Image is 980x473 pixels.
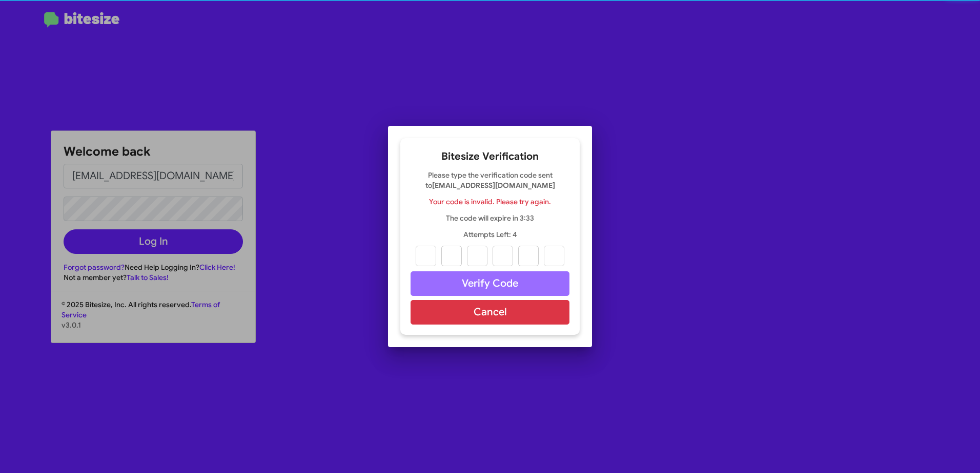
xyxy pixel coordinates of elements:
p: Your code is invalid. Please try again. [411,197,569,207]
strong: [EMAIL_ADDRESS][DOMAIN_NAME] [432,181,555,190]
p: Please type the verification code sent to [411,170,569,190]
p: The code will expire in 3:33 [411,213,569,223]
button: Cancel [411,300,569,325]
button: Verify Code [411,271,569,296]
p: Attempts Left: 4 [411,229,569,240]
h2: Bitesize Verification [411,148,569,165]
